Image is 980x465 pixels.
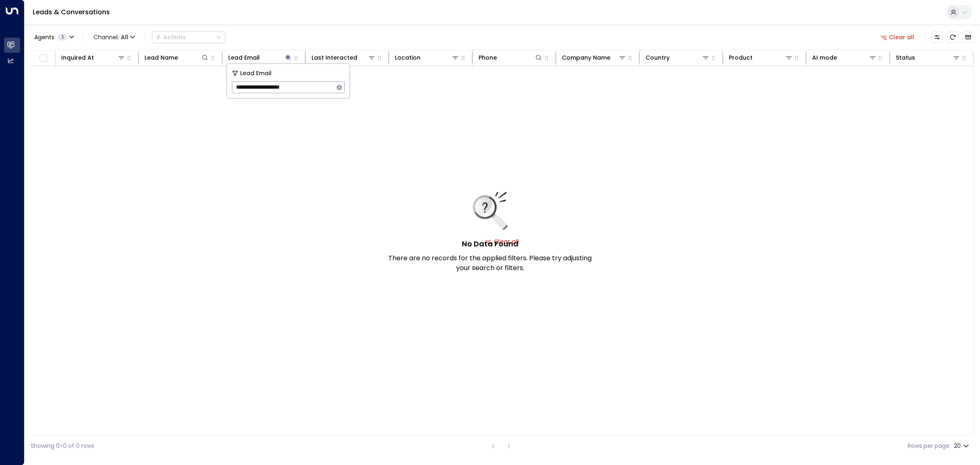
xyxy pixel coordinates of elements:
[896,53,915,63] div: Status
[646,53,710,63] div: Country
[729,53,753,63] div: Product
[312,53,357,63] div: Last Interacted
[152,31,225,43] button: Actions
[896,53,960,63] div: Status
[479,53,497,63] div: Phone
[562,53,610,63] div: Company Name
[488,441,514,451] nav: pagination navigation
[462,238,519,249] h5: No Data Found
[395,53,421,63] div: Location
[228,53,292,63] div: Lead Email
[562,53,626,63] div: Company Name
[479,53,543,63] div: Phone
[90,31,138,43] span: Channel:
[156,34,186,41] div: Actions
[729,53,793,63] div: Product
[145,53,209,63] div: Lead Name
[90,31,138,43] button: Channel:All
[877,31,918,43] button: Clear all
[145,53,178,63] div: Lead Name
[240,69,272,78] span: Lead Email
[31,31,77,43] button: Agents1
[121,34,128,40] span: All
[931,31,943,43] button: Customize
[908,442,951,450] label: Rows per page:
[34,34,54,40] span: Agents
[61,53,125,63] div: Inquired At
[152,31,225,43] div: Button group with a nested menu
[954,440,971,452] div: 20
[395,53,459,63] div: Location
[31,442,94,450] div: Showing 0-0 of 0 rows
[812,53,876,63] div: AI mode
[646,53,670,63] div: Country
[962,31,974,43] button: Archived Leads
[58,34,67,40] span: 1
[61,53,94,63] div: Inquired At
[947,31,958,43] span: Refresh
[33,7,110,17] a: Leads & Conversations
[312,53,376,63] div: Last Interacted
[388,253,592,273] p: There are no records for the applied filters. Please try adjusting your search or filters.
[812,53,837,63] div: AI mode
[38,53,48,63] span: Toggle select all
[228,53,260,63] div: Lead Email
